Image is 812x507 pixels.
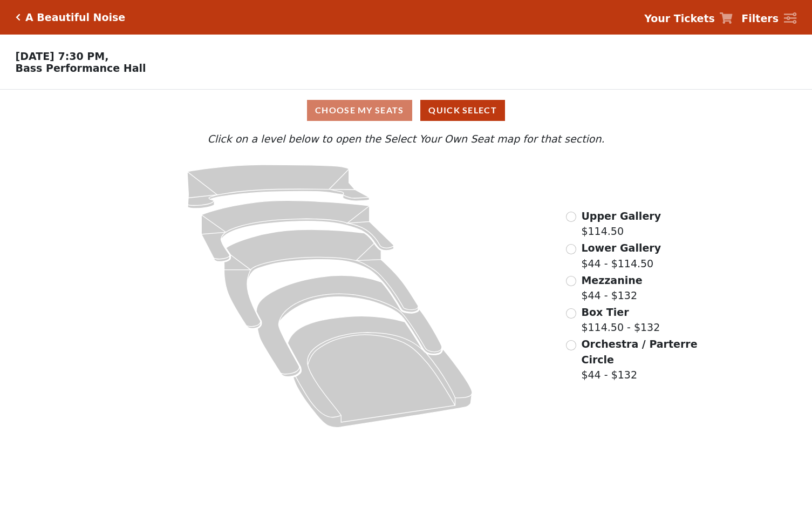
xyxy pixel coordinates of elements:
span: Lower Gallery [581,242,661,254]
path: Orchestra / Parterre Circle - Seats Available: 14 [288,316,473,428]
label: $44 - $114.50 [581,240,661,271]
button: Quick Select [420,100,505,121]
h5: A Beautiful Noise [25,11,125,24]
a: Your Tickets [644,11,733,26]
strong: Filters [741,12,779,24]
label: $44 - $132 [581,336,699,383]
span: Upper Gallery [581,210,661,222]
span: Box Tier [581,306,629,318]
a: Click here to go back to filters [16,13,21,21]
span: Orchestra / Parterre Circle [581,338,697,366]
label: $114.50 [581,208,661,239]
span: Mezzanine [581,274,642,286]
a: Filters [741,11,796,26]
path: Lower Gallery - Seats Available: 45 [202,201,394,262]
strong: Your Tickets [644,12,715,24]
path: Upper Gallery - Seats Available: 275 [187,165,369,208]
p: Click on a level below to open the Select Your Own Seat map for that section. [109,131,702,147]
label: $44 - $132 [581,273,642,303]
label: $114.50 - $132 [581,305,660,335]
